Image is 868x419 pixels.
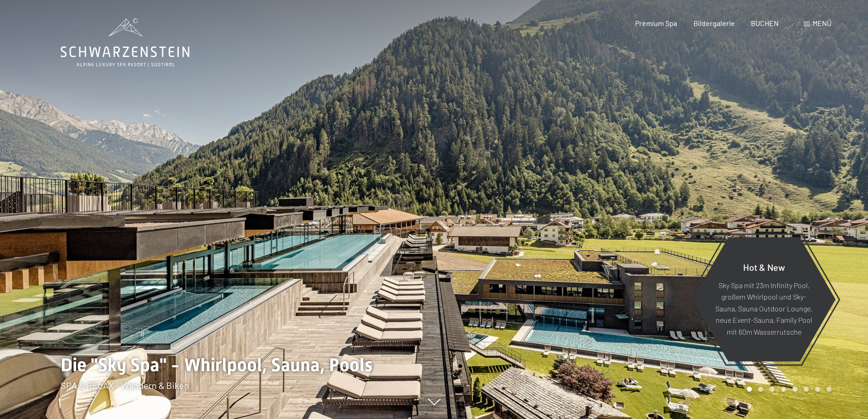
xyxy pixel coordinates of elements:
div: Carousel Page 4 [781,387,786,392]
div: Carousel Page 2 [758,387,763,392]
div: Carousel Page 3 [770,387,775,392]
span: Hot & New [743,261,785,272]
span: Menü [812,19,832,27]
a: Bildergalerie [693,19,735,27]
div: Carousel Pagination [744,387,832,392]
p: Sky Spa mit 23m Infinity Pool, großem Whirlpool und Sky-Sauna, Sauna Outdoor Lounge, neue Event-S... [714,279,813,337]
a: Premium Spa [635,19,677,27]
div: Carousel Page 8 [827,387,832,392]
a: Hot & New Sky Spa mit 23m Infinity Pool, großem Whirlpool und Sky-Sauna, Sauna Outdoor Lounge, ne... [692,237,836,362]
div: Carousel Page 1 (Current Slide) [747,387,752,392]
div: Carousel Page 6 [804,387,809,392]
div: Carousel Page 7 [815,387,820,392]
div: Carousel Page 5 [792,387,797,392]
a: BUCHEN [751,19,779,27]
